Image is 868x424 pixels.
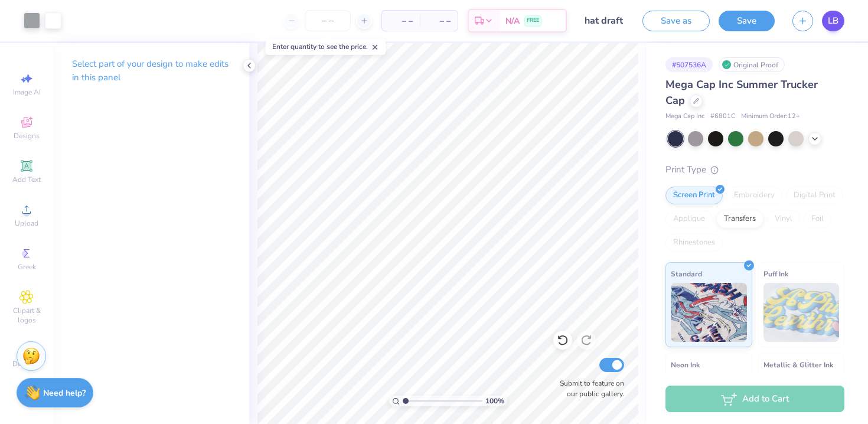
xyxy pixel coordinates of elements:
[389,15,413,27] span: – –
[767,210,800,228] div: Vinyl
[15,218,38,228] span: Upload
[665,112,704,122] span: Mega Cap Inc
[763,268,788,280] span: Puff Ink
[12,359,41,368] span: Decorate
[6,306,47,325] span: Clipart & logos
[822,11,844,31] a: LB
[671,283,747,342] img: Standard
[763,283,840,342] img: Puff Ink
[716,210,763,228] div: Transfers
[18,262,36,272] span: Greek
[13,87,41,97] span: Image AI
[485,396,504,406] span: 100 %
[266,38,386,55] div: Enter quantity to see the price.
[305,10,351,31] input: – –
[72,57,230,84] p: Select part of your design to make edits in this panel
[671,358,700,371] span: Neon Ink
[665,77,818,107] span: Mega Cap Inc Summer Trucker Cap
[14,131,40,141] span: Designs
[710,112,735,122] span: # 6801C
[804,210,831,228] div: Foil
[665,187,723,204] div: Screen Print
[726,187,782,204] div: Embroidery
[553,378,624,399] label: Submit to feature on our public gallery.
[427,15,451,27] span: – –
[665,57,713,72] div: # 507536A
[828,14,838,28] span: LB
[576,9,634,32] input: Untitled Design
[505,15,520,27] span: N/A
[741,112,800,122] span: Minimum Order: 12 +
[665,210,713,228] div: Applique
[763,358,833,371] span: Metallic & Glitter Ink
[671,268,702,280] span: Standard
[642,11,710,31] button: Save as
[12,175,41,184] span: Add Text
[719,57,785,72] div: Original Proof
[527,17,539,25] span: FREE
[43,387,86,399] strong: Need help?
[665,234,723,252] div: Rhinestones
[719,11,775,31] button: Save
[786,187,843,204] div: Digital Print
[665,163,844,177] div: Print Type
